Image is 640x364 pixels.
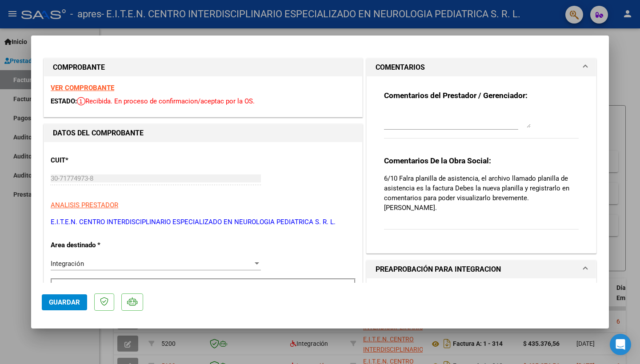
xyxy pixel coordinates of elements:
mat-expansion-panel-header: PREAPROBACIÓN PARA INTEGRACION [367,261,596,278]
span: Integración [51,260,84,268]
a: VER COMPROBANTE [51,84,114,92]
div: COMENTARIOS [367,76,596,253]
strong: DATOS DEL COMPROBANTE [53,129,144,137]
p: 6/10 Falra planilla de asistencia, el archivo llamado planilla de asistencia es la factura Debes ... [384,174,579,213]
button: Guardar [42,294,87,310]
strong: COMPROBANTE [53,63,105,71]
p: E.I.T.E.N. CENTRO INTERDISCIPLINARIO ESPECIALIZADO EN NEUROLOGIA PEDIATRICA S. R. L. [51,217,356,227]
h1: COMENTARIOS [376,62,425,73]
div: Open Intercom Messenger [610,334,631,355]
h1: PREAPROBACIÓN PARA INTEGRACION [376,264,501,275]
span: ESTADO: [51,97,77,105]
strong: Comentarios De la Obra Social: [384,156,491,165]
span: Guardar [49,298,80,306]
p: Area destinado * [51,240,142,250]
p: CUIT [51,155,142,166]
span: ANALISIS PRESTADOR [51,201,118,209]
mat-expansion-panel-header: COMENTARIOS [367,59,596,76]
span: Recibida. En proceso de confirmacion/aceptac por la OS. [77,97,255,105]
strong: Comentarios del Prestador / Gerenciador: [384,91,528,100]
